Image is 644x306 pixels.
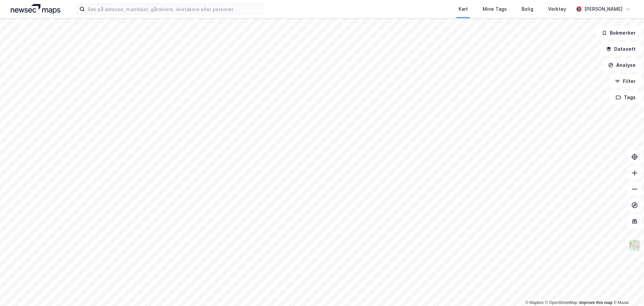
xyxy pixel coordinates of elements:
[545,300,578,305] a: OpenStreetMap
[522,5,533,13] div: Bolig
[85,4,264,14] input: Søk på adresse, matrikkel, gårdeiere, leietakere eller personer
[483,5,507,13] div: Mine Tags
[548,5,566,13] div: Verktøy
[628,239,641,252] img: Z
[459,5,468,13] div: Kart
[579,300,612,305] a: Improve this map
[610,91,641,104] button: Tags
[11,4,60,14] img: logo.a4113a55bc3d86da70a041830d287a7e.svg
[596,26,641,40] button: Bokmerker
[602,58,641,72] button: Analyse
[525,300,544,305] a: Mapbox
[609,75,641,88] button: Filter
[584,5,623,13] div: [PERSON_NAME]
[600,42,641,56] button: Datasett
[610,274,644,306] iframe: Chat Widget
